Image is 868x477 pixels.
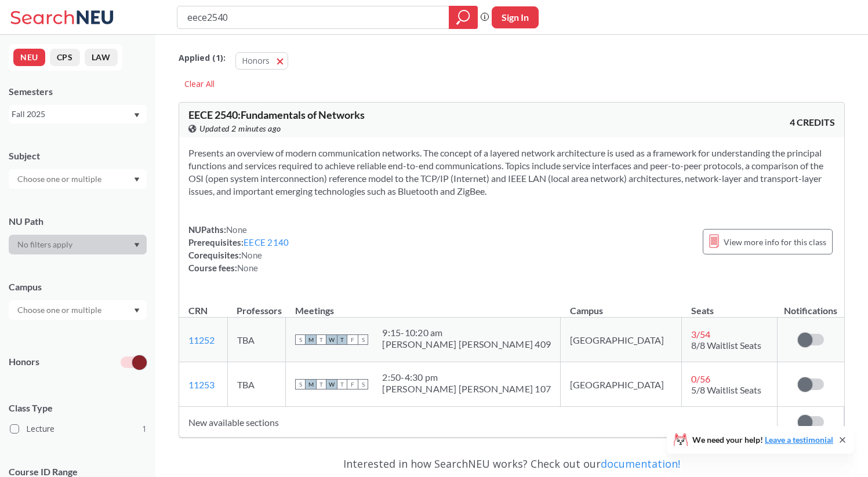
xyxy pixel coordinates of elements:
button: LAW [85,49,118,66]
span: W [326,379,337,389]
span: View more info for this class [724,235,826,249]
span: None [241,250,262,260]
div: [PERSON_NAME] [PERSON_NAME] 107 [382,383,551,395]
span: T [316,334,326,345]
div: 2:50 - 4:30 pm [382,372,551,383]
span: 8/8 Waitlist Seats [691,340,761,351]
a: documentation! [601,457,680,471]
span: F [347,334,358,345]
div: Dropdown arrow [9,300,147,320]
button: Sign In [492,6,539,28]
div: [PERSON_NAME] [PERSON_NAME] 409 [382,338,551,350]
div: 9:15 - 10:20 am [382,327,551,338]
span: S [295,379,306,389]
p: Honors [9,355,39,369]
div: Semesters [9,85,147,98]
a: 11253 [188,379,215,390]
td: [GEOGRAPHIC_DATA] [561,318,682,362]
span: 5/8 Waitlist Seats [691,384,761,395]
div: Fall 2025Dropdown arrow [9,105,147,123]
div: CRN [188,304,208,317]
span: 3 / 54 [691,329,710,340]
span: We need your help! [692,436,833,444]
span: Honors [242,55,270,66]
a: Leave a testimonial [765,435,833,445]
th: Professors [227,293,286,318]
span: S [295,334,306,345]
span: T [316,379,326,389]
svg: Dropdown arrow [134,308,140,313]
svg: Dropdown arrow [134,113,140,118]
a: 11252 [188,334,215,345]
span: S [358,334,368,345]
div: Dropdown arrow [9,235,147,254]
td: TBA [227,318,286,362]
span: None [237,263,258,273]
button: NEU [13,49,45,66]
a: EECE 2140 [244,237,289,247]
span: Class Type [9,402,147,414]
svg: Dropdown arrow [134,177,140,182]
th: Meetings [286,293,561,318]
div: Fall 2025 [12,108,133,121]
div: Clear All [179,75,220,93]
th: Campus [561,293,682,318]
span: S [358,379,368,389]
span: M [306,334,316,345]
button: CPS [50,49,80,66]
span: 1 [142,423,147,435]
td: [GEOGRAPHIC_DATA] [561,362,682,407]
span: M [306,379,316,389]
span: Applied ( 1 ): [179,52,226,64]
div: NU Path [9,215,147,228]
th: Seats [682,293,778,318]
svg: magnifying glass [456,9,470,26]
span: T [337,379,347,389]
input: Choose one or multiple [12,303,109,317]
input: Choose one or multiple [12,172,109,186]
td: New available sections [179,407,778,438]
section: Presents an overview of modern communication networks. The concept of a layered network architect... [188,147,835,198]
button: Honors [235,52,288,70]
div: magnifying glass [449,6,478,29]
div: Dropdown arrow [9,169,147,189]
td: TBA [227,362,286,407]
span: F [347,379,358,389]
div: NUPaths: Prerequisites: Corequisites: Course fees: [188,223,289,274]
div: Subject [9,150,147,162]
label: Lecture [10,421,147,436]
span: 0 / 56 [691,373,710,384]
span: T [337,334,347,345]
span: 4 CREDITS [790,116,835,129]
svg: Dropdown arrow [134,243,140,247]
span: W [326,334,337,345]
th: Notifications [778,293,844,318]
span: EECE 2540 : Fundamentals of Networks [188,108,365,121]
span: None [226,224,247,235]
div: Campus [9,281,147,293]
input: Class, professor, course number, "phrase" [186,8,441,27]
span: Updated 2 minutes ago [199,122,281,135]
